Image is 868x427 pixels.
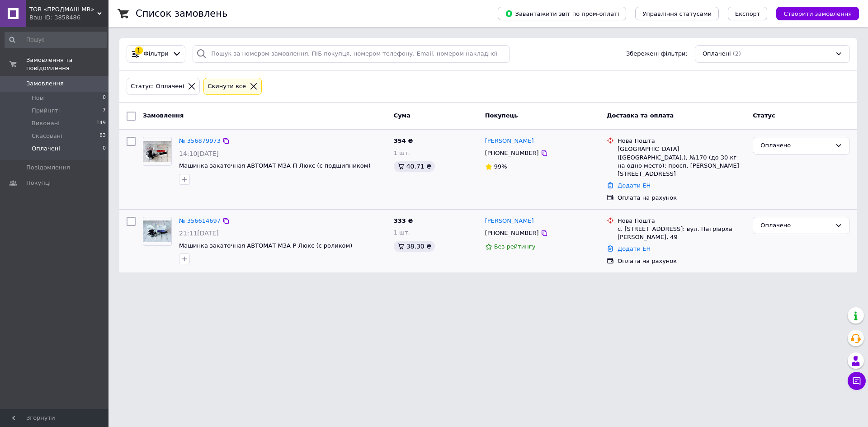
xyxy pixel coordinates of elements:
span: Замовлення [26,80,64,88]
div: [GEOGRAPHIC_DATA] ([GEOGRAPHIC_DATA].), №170 (до 30 кг на одно место): просп. [PERSON_NAME][STREE... [618,145,745,178]
button: Чат з покупцем [848,372,866,390]
a: Фото товару [143,217,172,246]
a: Створити замовлення [767,10,859,17]
div: Оплата на рахунок [618,194,745,202]
span: Скасовані [32,132,62,140]
a: Фото товару [143,137,172,166]
button: Управління статусами [635,7,719,20]
div: 38.30 ₴ [394,241,435,252]
span: Покупці [26,179,51,187]
div: [PHONE_NUMBER] [483,227,541,239]
span: 333 ₴ [394,217,413,224]
span: Повідомлення [26,164,70,172]
span: 14:10[DATE] [179,150,219,157]
span: 99% [494,163,507,170]
span: Нові [32,94,45,102]
h1: Список замовлень [136,8,227,19]
span: Без рейтингу [494,243,536,250]
button: Експорт [728,7,768,20]
input: Пошук [5,32,107,48]
span: Покупець [485,112,518,119]
div: [PHONE_NUMBER] [483,147,541,159]
span: Оплачені [703,50,731,58]
div: Оплачено [760,221,831,230]
input: Пошук за номером замовлення, ПІБ покупця, номером телефону, Email, номером накладної [193,45,510,63]
span: Завантажити звіт по пром-оплаті [505,9,619,18]
span: Замовлення та повідомлення [26,56,108,72]
span: 1 шт. [394,150,410,156]
a: Додати ЕН [618,245,651,252]
a: № 356614697 [179,217,221,224]
span: Управління статусами [642,10,712,17]
span: Створити замовлення [783,10,852,17]
div: 40.71 ₴ [394,161,435,172]
a: [PERSON_NAME] [485,217,534,225]
div: Ваш ID: 3858486 [29,14,108,22]
span: 21:11[DATE] [179,230,219,237]
span: 354 ₴ [394,137,413,144]
span: 0 [103,94,106,102]
span: 0 [103,145,106,153]
span: 1 шт. [394,229,410,236]
button: Завантажити звіт по пром-оплаті [498,7,626,20]
a: Машинка закаточная АВТОМАТ МЗА-Р Люкс (с роликом) [179,242,352,249]
a: № 356879973 [179,137,221,144]
div: 1 [135,47,143,55]
span: Статус [753,112,775,119]
span: ТОВ «ПРОДМАШ МВ» [29,5,97,14]
div: Нова Пошта [618,137,745,145]
img: Фото товару [143,221,171,242]
span: Фільтри [144,50,169,58]
span: 7 [103,107,106,115]
div: Статус: Оплачені [129,82,186,91]
span: Виконані [32,119,60,127]
div: Оплата на рахунок [618,257,745,265]
span: 83 [99,132,106,140]
div: Cкинути все [206,82,248,91]
span: Cума [394,112,410,119]
span: 149 [96,119,106,127]
span: Замовлення [143,112,184,119]
span: Збережені фільтри: [626,50,688,58]
button: Створити замовлення [776,7,859,20]
a: [PERSON_NAME] [485,137,534,145]
div: с. [STREET_ADDRESS]: вул. Патріарха [PERSON_NAME], 49 [618,225,745,241]
span: Доставка та оплата [607,112,674,119]
span: Прийняті [32,107,60,115]
span: Оплачені [32,145,60,153]
div: Оплачено [760,141,831,150]
span: Експорт [735,10,760,17]
a: Додати ЕН [618,182,651,189]
a: Машинка закаточная АВТОМАТ МЗА-П Люкс (с подшипником) [179,162,371,169]
div: Нова Пошта [618,217,745,225]
span: (2) [733,50,741,57]
img: Фото товару [143,141,171,162]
